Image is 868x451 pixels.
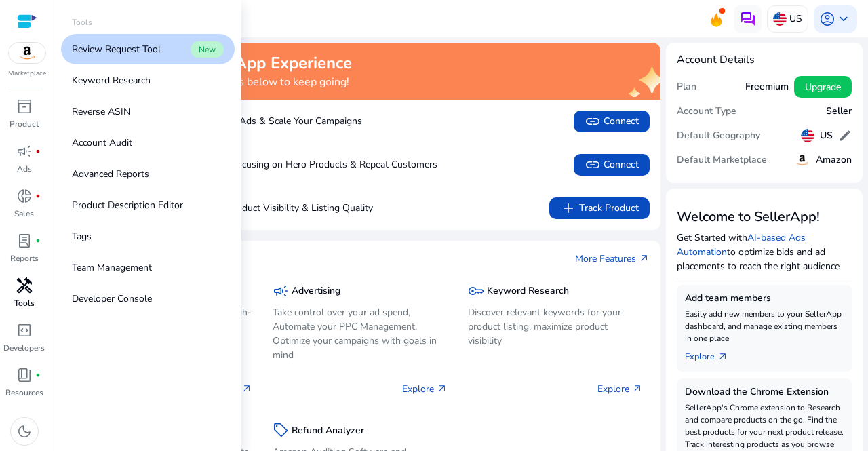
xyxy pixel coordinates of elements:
span: arrow_outward [437,383,448,394]
p: Get Started with to optimize bids and ad placements to reach the right audience [677,231,852,273]
p: Product [9,118,39,130]
span: arrow_outward [241,383,252,394]
p: Account Audit [72,136,132,150]
span: donut_small [16,188,33,204]
h5: Download the Chrome Extension [685,387,844,398]
p: Sales [14,208,34,220]
img: us.svg [801,129,814,142]
span: code_blocks [16,322,33,338]
p: Explore [597,382,643,396]
p: Easily add new members to your SellerApp dashboard, and manage existing members in one place [685,308,844,345]
h4: Account Details [677,54,852,66]
p: Reverse ASIN [72,104,130,119]
h5: US [820,130,833,142]
button: linkConnect [574,154,650,176]
span: campaign [16,143,33,159]
span: arrow_outward [632,383,643,394]
p: Developer Console [72,292,152,306]
img: amazon.svg [9,43,45,63]
p: Marketplace [8,68,46,79]
button: linkConnect [574,111,650,132]
span: handyman [16,277,33,294]
p: Discover relevant keywords for your product listing, maximize product visibility [468,305,643,348]
h5: Default Marketplace [677,155,767,166]
span: book_4 [16,367,33,383]
span: keyboard_arrow_down [835,11,852,27]
span: arrow_outward [639,253,650,264]
span: add [560,200,576,216]
span: arrow_outward [717,351,728,362]
span: edit [838,129,852,142]
h5: Amazon [816,155,852,166]
p: Keyword Research [72,73,151,87]
p: Reports [10,252,39,264]
span: Upgrade [805,80,841,94]
span: fiber_manual_record [35,193,41,199]
p: Tags [72,229,92,243]
img: us.svg [773,12,787,26]
p: US [789,7,802,31]
p: Boost Sales by Focusing on Hero Products & Repeat Customers [95,157,437,172]
p: Resources [5,387,43,399]
span: inventory_2 [16,98,33,115]
span: lab_profile [16,233,33,249]
span: link [585,113,601,130]
span: fiber_manual_record [35,149,41,154]
p: Ads [17,163,32,175]
span: Track Product [560,200,639,216]
p: Developers [3,342,45,354]
p: Tools [14,297,35,309]
span: New [191,41,224,58]
span: dark_mode [16,423,33,439]
p: Advanced Reports [72,167,149,181]
h5: Freemium [745,81,789,93]
h5: Plan [677,81,696,93]
p: Team Management [72,260,152,275]
span: account_circle [819,11,835,27]
span: key [468,283,484,299]
a: More Featuresarrow_outward [575,252,650,266]
span: campaign [273,283,289,299]
h3: Welcome to SellerApp! [677,209,852,225]
h5: Seller [826,106,852,117]
h5: Refund Analyzer [292,425,364,437]
p: Product Description Editor [72,198,183,212]
button: Upgrade [794,76,852,98]
span: sell [273,422,289,438]
img: amazon.svg [794,152,810,168]
span: link [585,157,601,173]
span: Connect [585,113,639,130]
button: addTrack Product [549,197,650,219]
p: Take control over your ad spend, Automate your PPC Management, Optimize your campaigns with goals... [273,305,448,362]
a: Explorearrow_outward [685,345,739,364]
h5: Keyword Research [487,286,569,297]
h5: Advertising [292,286,340,297]
span: fiber_manual_record [35,372,41,378]
p: Explore [402,382,448,396]
p: Review Request Tool [72,42,161,56]
h5: Default Geography [677,130,760,142]
h5: Add team members [685,293,844,305]
span: fiber_manual_record [35,238,41,243]
h5: Account Type [677,106,736,117]
a: AI-based Ads Automation [677,231,806,258]
span: Connect [585,157,639,173]
p: Tools [72,16,92,28]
